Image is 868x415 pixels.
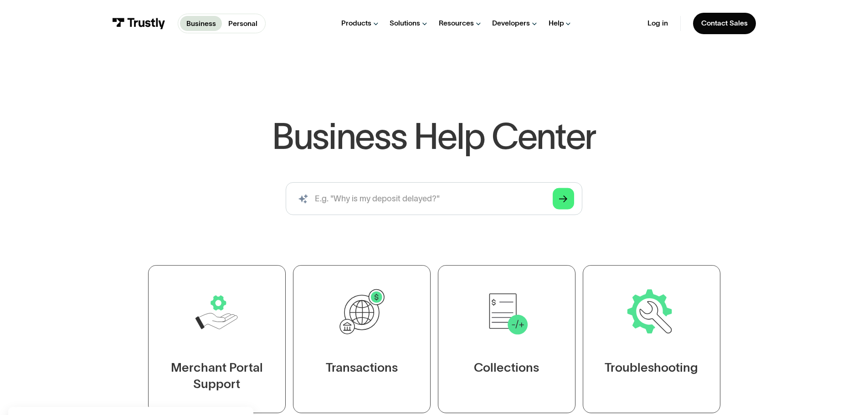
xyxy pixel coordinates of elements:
[228,18,257,29] p: Personal
[549,19,564,28] div: Help
[701,19,748,28] div: Contact Sales
[605,359,698,376] div: Troubleshooting
[222,16,263,31] a: Personal
[341,19,371,28] div: Products
[148,265,286,413] a: Merchant Portal Support
[647,19,668,28] a: Log in
[326,359,398,376] div: Transactions
[180,16,222,31] a: Business
[474,359,539,376] div: Collections
[286,182,582,215] input: search
[693,13,756,34] a: Contact Sales
[169,359,265,392] div: Merchant Portal Support
[439,19,474,28] div: Resources
[582,265,720,413] a: Troubleshooting
[293,265,431,413] a: Transactions
[492,19,530,28] div: Developers
[186,18,216,29] p: Business
[286,182,582,215] form: Search
[390,19,420,28] div: Solutions
[438,265,575,413] a: Collections
[112,18,165,29] img: Trustly Logo
[272,119,596,154] h1: Business Help Center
